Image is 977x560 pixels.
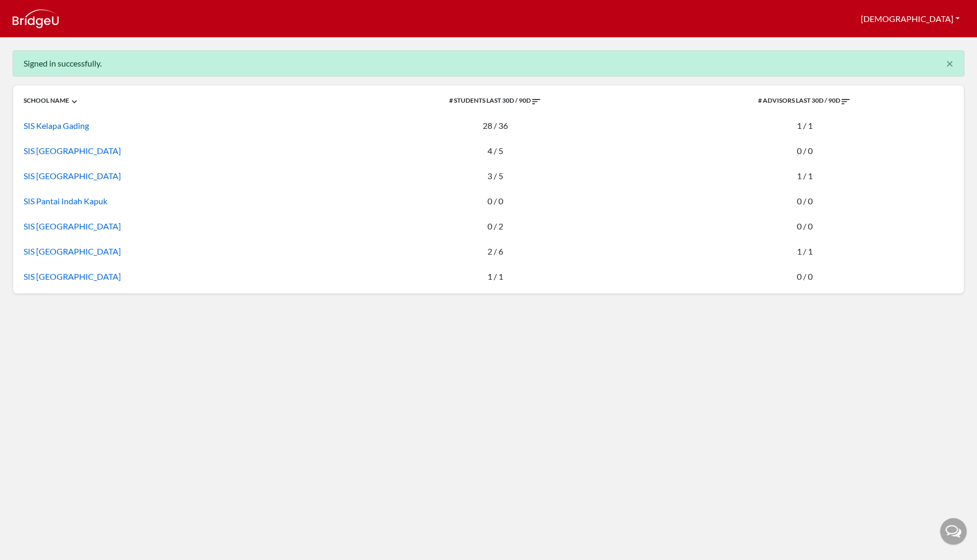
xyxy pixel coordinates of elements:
td: 1 / 1 [341,264,650,289]
div: # ADVISORS LAST 30D / 90D [656,96,953,107]
div: SCHOOL NAME [24,96,335,107]
td: 2 / 6 [341,239,650,264]
a: SIS [GEOGRAPHIC_DATA] [24,221,121,231]
button: Close [936,51,964,76]
a: SIS [GEOGRAPHIC_DATA] [24,171,121,181]
td: 0 / 0 [650,264,960,289]
button: [DEMOGRAPHIC_DATA] [856,9,964,29]
td: 0 / 0 [650,189,960,214]
td: 0 / 0 [650,214,960,239]
td: 1 / 1 [650,163,960,189]
a: SIS [GEOGRAPHIC_DATA] [24,246,121,256]
td: 0 / 0 [650,138,960,163]
a: SIS [GEOGRAPHIC_DATA] [24,146,121,156]
td: 1 / 1 [650,239,960,264]
td: 0 / 2 [341,214,650,239]
a: SIS Kelapa Gading [24,120,89,130]
td: 3 / 5 [341,163,650,189]
a: SIS [GEOGRAPHIC_DATA] [24,271,121,281]
td: 4 / 5 [341,138,650,163]
div: Signed in successfully. [13,50,964,76]
img: logo_white-fbcc1825e744c8b1c13788af83d6eddd9f393c3eec6f566ed9ae82c8b05cbe3e.png [13,9,59,28]
td: 1 / 1 [650,113,960,138]
a: SIS Pantai Indah Kapuk [24,196,107,206]
div: # STUDENTS LAST 30D / 90D [348,96,643,107]
span: × [946,56,953,71]
td: 28 / 36 [341,113,650,138]
td: 0 / 0 [341,189,650,214]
